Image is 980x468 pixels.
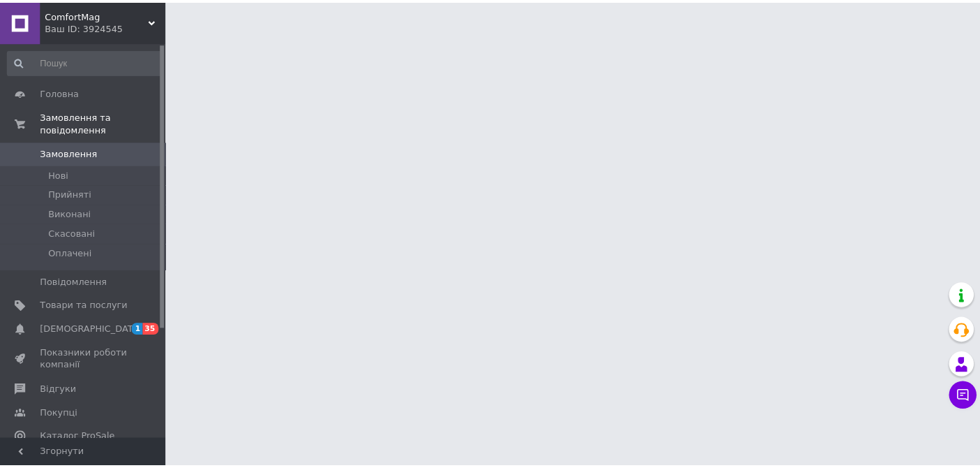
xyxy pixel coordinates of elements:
[40,432,116,445] span: Каталог ProSale
[40,277,108,289] span: Повідомлення
[133,324,144,336] span: 1
[40,409,78,421] span: Покупці
[49,189,92,201] span: Прийняті
[7,49,165,74] input: Пошук
[40,324,144,337] span: [DEMOGRAPHIC_DATA]
[49,169,69,182] span: Нові
[40,87,80,99] span: Головна
[40,110,167,136] span: Замовлення та повідомлення
[49,228,96,240] span: Скасовані
[45,8,150,21] span: ComfortMag
[144,324,160,336] span: 35
[49,248,93,261] span: Оплачені
[40,348,129,373] span: Показники роботи компанії
[45,21,167,34] div: Ваш ID: 3924545
[40,147,98,160] span: Замовлення
[49,208,92,221] span: Виконані
[40,385,77,397] span: Відгуки
[40,300,129,313] span: Товари та послуги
